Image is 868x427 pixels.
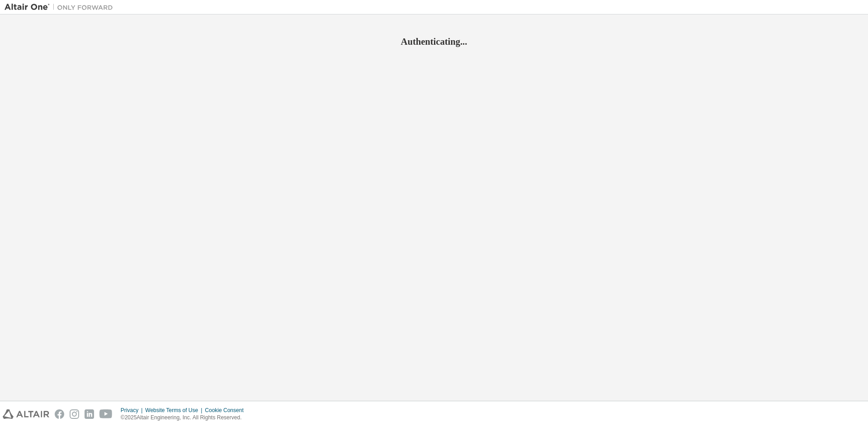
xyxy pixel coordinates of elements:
[99,409,113,419] img: youtube.svg
[145,407,205,414] div: Website Terms of Use
[5,36,863,47] h2: Authenticating...
[55,409,64,419] img: facebook.svg
[121,407,145,414] div: Privacy
[5,3,118,12] img: Altair One
[85,409,94,419] img: linkedin.svg
[205,407,249,414] div: Cookie Consent
[70,409,79,419] img: instagram.svg
[3,409,49,419] img: altair_logo.svg
[121,414,249,422] p: © 2025 Altair Engineering, Inc. All Rights Reserved.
